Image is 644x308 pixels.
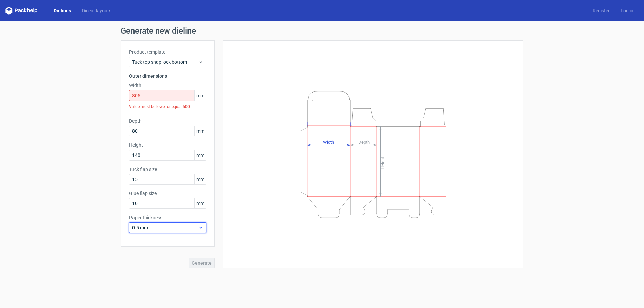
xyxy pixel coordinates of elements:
[358,139,370,144] tspan: Depth
[132,224,198,231] span: 0.5 mm
[129,166,206,173] label: Tuck flap size
[129,118,206,124] label: Depth
[380,157,385,169] tspan: Height
[129,214,206,221] label: Paper thickness
[129,142,206,148] label: Height
[132,59,198,65] span: Tuck top snap lock bottom
[615,7,639,14] a: Log in
[323,139,334,144] tspan: Width
[587,7,615,14] a: Register
[129,101,206,112] div: Value must be lower or equal 500
[48,7,76,14] a: Dielines
[129,190,206,197] label: Glue flap size
[194,198,206,208] span: mm
[194,150,206,160] span: mm
[194,126,206,136] span: mm
[129,82,206,89] label: Width
[194,90,206,101] span: mm
[121,27,523,35] h1: Generate new dieline
[76,7,117,14] a: Diecut layouts
[129,49,206,55] label: Product template
[194,174,206,184] span: mm
[129,73,206,79] h3: Outer dimensions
